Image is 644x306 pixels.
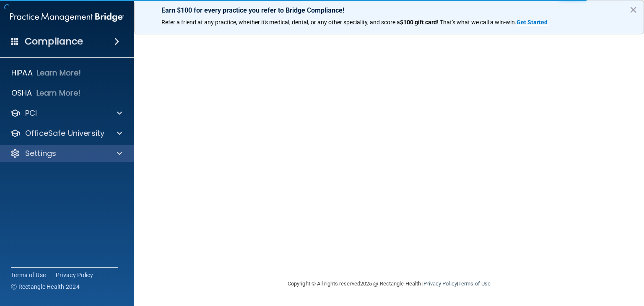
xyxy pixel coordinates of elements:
h4: Compliance [25,36,83,47]
strong: $100 gift card [400,19,437,26]
span: Ⓒ Rectangle Health 2024 [11,283,80,291]
div: Copyright © All rights reserved 2025 @ Rectangle Health | | [236,270,542,297]
p: Learn More! [36,88,81,98]
a: Get Started [517,19,549,26]
a: PCI [10,108,122,118]
button: Close [629,3,637,16]
p: HIPAA [11,68,33,78]
p: Settings [25,148,56,158]
p: Earn $100 for every practice you refer to Bridge Compliance! [161,6,617,14]
a: Terms of Use [458,280,491,287]
p: PCI [25,108,37,118]
strong: Get Started [517,19,548,26]
a: Settings [10,148,122,158]
img: PMB logo [10,9,124,26]
span: ! That's what we call a win-win. [437,19,517,26]
p: OSHA [11,88,32,98]
p: OfficeSafe University [25,128,104,138]
a: Privacy Policy [423,280,457,287]
a: Terms of Use [11,271,46,279]
span: Refer a friend at any practice, whether it's medical, dental, or any other speciality, and score a [161,19,400,26]
p: Learn More! [37,68,81,78]
a: Privacy Policy [56,271,93,279]
a: OfficeSafe University [10,128,122,138]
